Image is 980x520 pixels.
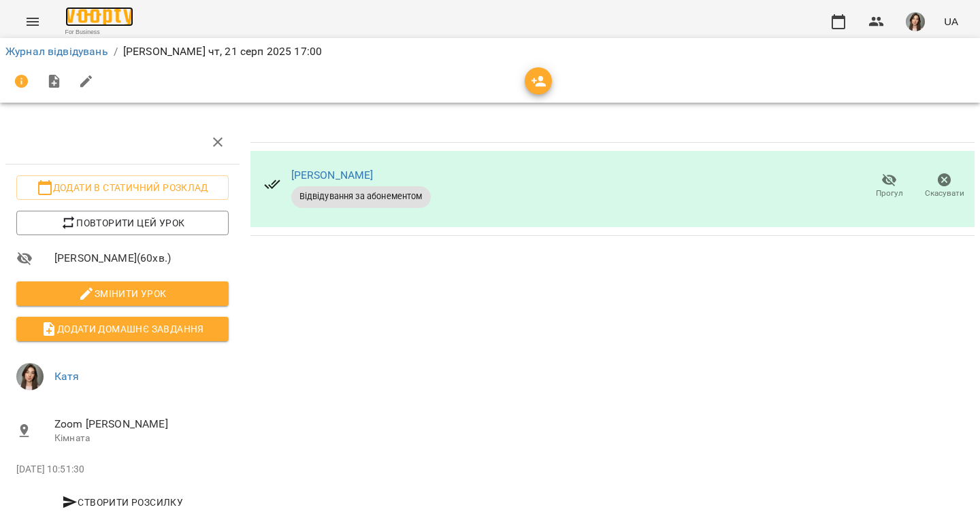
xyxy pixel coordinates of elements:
span: Повторити цей урок [27,215,218,231]
img: b4b2e5f79f680e558d085f26e0f4a95b.jpg [906,12,925,31]
button: Змінити урок [16,281,229,306]
a: Катя [54,370,80,383]
p: [DATE] 10:51:30 [16,463,229,476]
span: Додати домашнє завдання [27,321,218,337]
nav: breadcrumb [5,44,975,60]
span: Змінити урок [27,285,218,302]
button: Скасувати [917,167,972,205]
button: Menu [16,5,49,38]
img: b4b2e5f79f680e558d085f26e0f4a95b.jpg [16,363,44,390]
span: For Business [65,28,133,37]
span: Zoom [PERSON_NAME] [54,416,229,432]
button: Створити розсилку [16,490,229,515]
span: Додати в статичний розклад [27,179,218,196]
span: Відвідування за абонементом [291,190,431,203]
button: Додати домашнє завдання [16,317,229,341]
li: / [114,44,118,60]
button: UA [938,9,964,34]
p: Кімната [54,432,229,445]
img: Voopty Logo [65,7,133,27]
span: UA [944,14,958,29]
a: Журнал відвідувань [5,45,108,58]
button: Прогул [862,167,917,205]
p: [PERSON_NAME] чт, 21 серп 2025 17:00 [123,44,322,60]
span: Створити розсилку [22,494,223,510]
span: [PERSON_NAME] ( 60 хв. ) [54,250,229,266]
button: Повторити цей урок [16,211,229,235]
span: Прогул [876,188,903,199]
span: Скасувати [925,188,964,199]
a: [PERSON_NAME] [291,169,374,181]
button: Додати в статичний розклад [16,175,229,200]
